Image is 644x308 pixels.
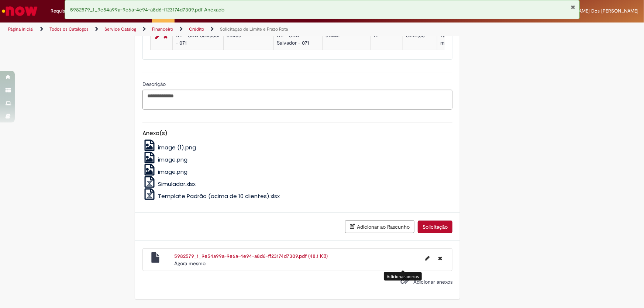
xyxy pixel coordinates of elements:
[421,252,434,264] button: Editar nome de arquivo 5982579_1_9e54a99a-9e6a-4e94-a8d6-ff23174d7309.pdf
[8,26,34,32] a: Página inicial
[174,260,206,267] time: 28/08/2025 10:52:08
[158,156,187,163] span: image.png
[162,32,169,41] a: Remover linha 1
[142,143,196,151] a: image (1).png
[142,192,280,200] a: Template Padrão (acima de 10 clientes).xlsx
[142,90,452,110] textarea: Descrição
[158,168,187,176] span: image.png
[571,4,576,10] button: Fechar Notificação
[158,192,280,200] span: Template Padrão (acima de 10 clientes).xlsx
[371,29,403,50] td: 12
[189,26,204,32] a: Crédito
[345,220,414,233] button: Adicionar ao Rascunho
[104,26,136,32] a: Service Catalog
[154,32,162,41] a: Editar Linha 1
[142,81,167,87] span: Descrição
[158,180,196,188] span: Simulador.xlsx
[49,26,89,32] a: Todos os Catálogos
[173,29,224,50] td: NE - CDD Salvador - 071
[142,156,187,163] a: image.png
[220,26,288,32] a: Solicitação de Limite e Prazo Rota
[6,23,424,36] ul: Trilhas de página
[142,168,187,176] a: image.png
[437,29,458,50] td: Taxa matriz
[174,253,328,259] a: 5982579_1_9e54a99a-9e6a-4e94-a8d6-ff23174d7309.pdf (48.1 KB)
[158,143,196,151] span: image (1).png
[384,272,422,281] div: Adicionar anexos
[323,29,371,50] td: 62442
[142,130,452,136] h5: Anexo(s)
[413,278,452,285] span: Adicionar anexos
[403,29,437,50] td: 6.222,00
[152,26,173,32] a: Financeiro
[174,260,206,267] span: Agora mesmo
[142,180,196,188] a: Simulador.xlsx
[418,221,452,233] button: Solicitação
[70,6,225,13] span: 5982579_1_9e54a99a-9e6a-4e94-a8d6-ff23174d7309.pdf Anexado
[274,29,323,50] td: NE - CDD Salvador - 071
[434,252,447,264] button: Excluir 5982579_1_9e54a99a-9e6a-4e94-a8d6-ff23174d7309.pdf
[51,7,76,15] span: Requisições
[1,4,39,18] img: ServiceNow
[224,29,274,50] td: 65408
